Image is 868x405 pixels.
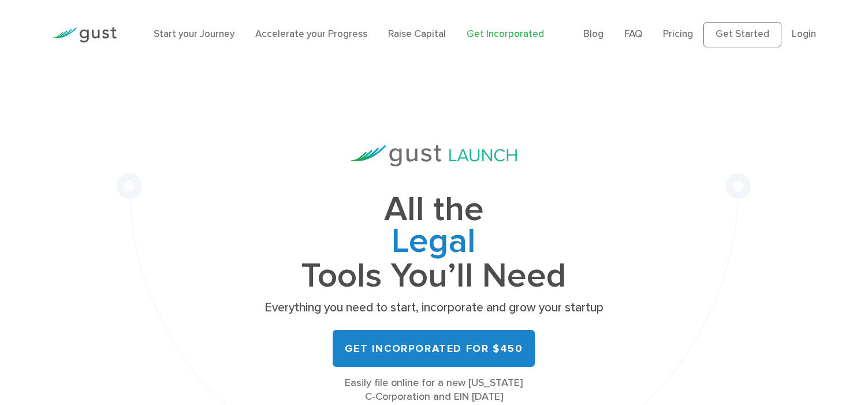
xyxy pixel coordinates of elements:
p: Everything you need to start, incorporate and grow your startup [260,300,607,316]
a: Get Incorporated [467,28,544,40]
h1: All the Tools You’ll Need [260,194,607,292]
span: Legal [260,226,607,261]
a: Login [792,28,816,40]
div: Easily file online for a new [US_STATE] C-Corporation and EIN [DATE] [260,376,607,404]
a: Get Started [703,22,781,47]
img: Gust Logo [52,27,117,43]
a: Raise Capital [388,28,446,40]
a: Start your Journey [154,28,234,40]
a: Pricing [663,28,693,40]
a: Accelerate your Progress [255,28,367,40]
a: Get Incorporated for $450 [333,330,535,367]
a: FAQ [624,28,642,40]
img: Gust Launch Logo [351,145,517,166]
a: Blog [583,28,603,40]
